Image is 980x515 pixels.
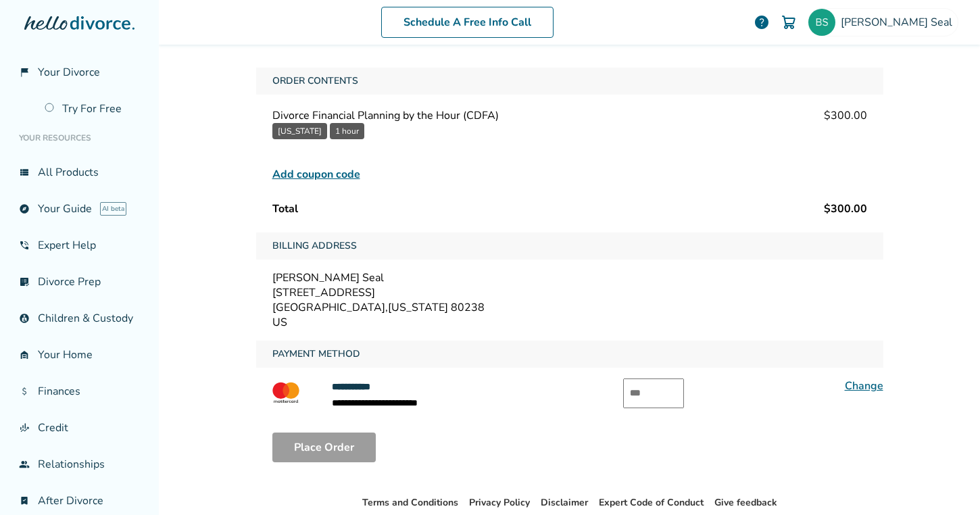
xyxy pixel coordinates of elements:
li: Disclaimer [541,495,588,511]
a: Change [845,378,883,393]
span: account_child [19,313,30,324]
li: Your Resources [11,124,148,151]
span: group [19,459,30,470]
span: list_alt_check [19,276,30,287]
a: groupRelationships [11,449,148,480]
span: Divorce Financial Planning by the Hour (CDFA) [272,108,499,123]
a: Expert Code of Conduct [599,496,704,509]
span: Order Contents [267,68,364,95]
div: [STREET_ADDRESS] [272,285,867,300]
li: Give feedback [714,495,777,511]
span: explore [19,203,30,214]
span: Total [272,201,298,216]
span: Payment Method [267,341,366,368]
span: Add coupon code [272,166,360,182]
span: $300.00 [824,108,867,123]
a: account_childChildren & Custody [11,303,148,334]
a: attach_moneyFinances [11,376,148,407]
img: beth.a.seal@gmail.com [808,9,835,36]
a: Privacy Policy [469,496,530,509]
div: [PERSON_NAME] Seal [272,270,867,285]
span: finance_mode [19,422,30,433]
span: $300.00 [824,201,867,216]
a: help [754,14,770,30]
a: view_listAll Products [11,157,148,188]
a: list_alt_checkDivorce Prep [11,266,148,297]
a: exploreYour GuideAI beta [11,193,148,224]
a: garage_homeYour Home [11,339,148,370]
a: finance_modeCredit [11,412,148,443]
span: [PERSON_NAME] Seal [841,15,958,30]
button: [US_STATE] [272,123,327,139]
iframe: Chat Widget [912,450,980,515]
img: Cart [781,14,797,30]
a: Terms and Conditions [362,496,458,509]
span: bookmark_check [19,495,30,506]
span: phone_in_talk [19,240,30,251]
a: flag_2Your Divorce [11,57,148,88]
span: Billing Address [267,232,362,260]
span: attach_money [19,386,30,397]
span: garage_home [19,349,30,360]
span: flag_2 [19,67,30,78]
a: phone_in_talkExpert Help [11,230,148,261]
div: US [272,315,867,330]
img: MASTERCARD [256,378,316,407]
button: 1 hour [330,123,364,139]
div: [GEOGRAPHIC_DATA] , [US_STATE] 80238 [272,300,867,315]
a: Schedule A Free Info Call [381,7,554,38]
a: Try For Free [36,93,148,124]
button: Place Order [272,433,376,462]
span: view_list [19,167,30,178]
span: Your Divorce [38,65,100,80]
span: AI beta [100,202,126,216]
